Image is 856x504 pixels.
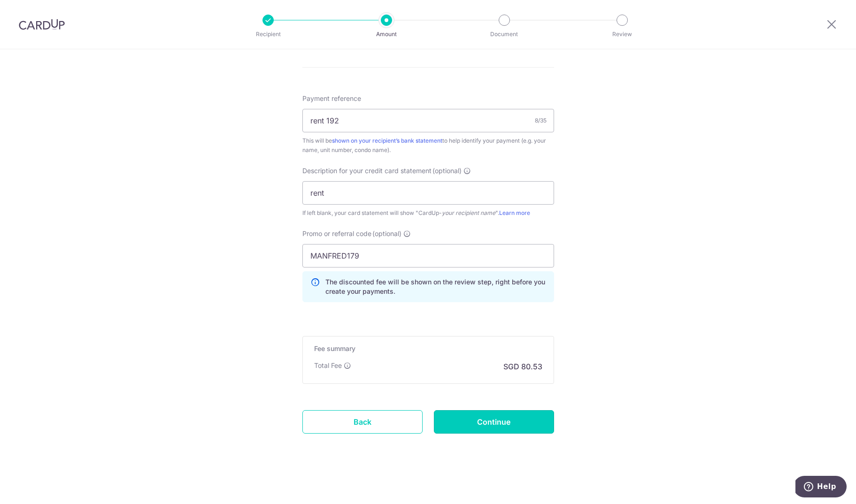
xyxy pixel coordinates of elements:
input: Continue [434,410,554,434]
p: Recipient [233,30,303,39]
span: (optional) [432,166,462,176]
p: SGD 80.53 [503,361,542,372]
span: Payment reference [302,94,361,103]
div: 8/35 [535,116,547,125]
a: Back [302,410,423,434]
p: Document [470,30,539,39]
span: (optional) [372,229,401,238]
span: Description for your credit card statement [302,166,432,176]
p: Total Fee [314,361,342,370]
iframe: Opens a widget where you can find more information [795,476,847,499]
p: Amount [352,30,421,39]
div: This will be to help identify your payment (e.g. your name, unit number, condo name). [302,136,554,155]
input: Example: Rent [302,181,554,205]
a: Learn more [499,209,530,216]
i: your recipient name [442,209,495,216]
h5: Fee summary [314,344,542,353]
p: Review [587,30,657,39]
div: If left blank, your card statement will show "CardUp- ". [302,208,554,218]
a: shown on your recipient’s bank statement [332,137,442,144]
p: The discounted fee will be shown on the review step, right before you create your payments. [325,277,546,296]
img: CardUp [19,19,65,30]
span: Promo or referral code [302,229,371,238]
